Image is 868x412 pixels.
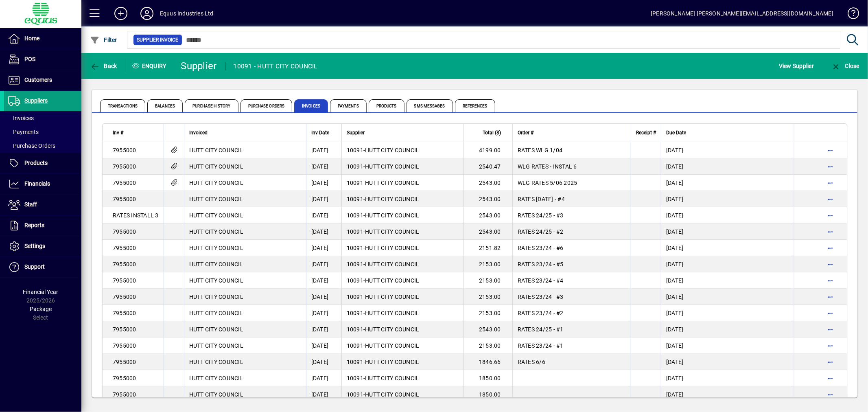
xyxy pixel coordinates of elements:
td: 2153.00 [464,272,512,289]
span: Transactions [100,99,145,112]
td: - [341,272,464,289]
span: 7955000 [113,326,136,333]
span: Purchase Orders [241,99,293,112]
app-page-header-button: Back [81,59,126,73]
span: WLG RATES 5/06 2025 [518,180,577,186]
td: 2540.47 [464,158,512,175]
span: Receipt # [636,128,656,137]
span: Invoices [294,99,328,112]
span: 10091 [347,326,363,333]
td: 4199.00 [464,142,512,158]
td: [DATE] [661,305,794,321]
span: 7955000 [113,375,136,381]
a: Financials [4,174,81,194]
span: HUTT CITY COUNCIL [365,277,419,284]
td: - [341,224,464,240]
td: [DATE] [306,224,341,240]
button: View Supplier [777,59,816,73]
button: More options [824,225,837,238]
td: - [341,175,464,191]
div: Supplier [181,59,217,72]
span: HUTT CITY COUNCIL [365,212,419,219]
td: [DATE] [661,224,794,240]
span: Purchase History [185,99,238,112]
td: 2151.82 [464,240,512,256]
span: 7955000 [113,277,136,284]
span: HUTT CITY COUNCIL [189,310,243,316]
a: Products [4,153,81,173]
span: HUTT CITY COUNCIL [365,310,419,316]
span: 10091 [347,180,363,186]
td: [DATE] [661,321,794,337]
span: Filter [90,37,117,43]
span: HUTT CITY COUNCIL [365,391,419,398]
span: 7955000 [113,180,136,186]
span: Order # [518,128,533,137]
td: 2153.00 [464,337,512,354]
td: - [341,256,464,272]
td: [DATE] [306,386,341,403]
span: Invoices [8,115,34,121]
button: Add [108,6,134,21]
span: HUTT CITY COUNCIL [365,359,419,365]
div: Total ($) [469,128,508,137]
div: Due Date [666,128,789,137]
span: Inv # [113,128,123,137]
button: More options [824,339,837,352]
a: Knowledge Base [842,2,858,28]
span: HUTT CITY COUNCIL [189,163,243,170]
span: RATES 23/24 - #6 [518,245,564,251]
span: HUTT CITY COUNCIL [189,196,243,202]
span: 7955000 [113,245,136,251]
span: WLG RATES - INSTAL 6 [518,163,577,170]
td: - [341,370,464,386]
td: 2543.00 [464,191,512,207]
div: Invoiced [189,128,301,137]
td: [DATE] [661,175,794,191]
td: [DATE] [306,207,341,224]
span: 7955000 [113,261,136,267]
span: RATES 23/24 - #1 [518,342,564,349]
span: Package [30,306,52,312]
button: More options [824,274,837,287]
span: 10091 [347,310,363,316]
td: 2543.00 [464,224,512,240]
span: HUTT CITY COUNCIL [365,261,419,267]
span: Purchase Orders [8,142,55,149]
button: More options [824,355,837,368]
span: Total ($) [483,128,501,137]
span: Reports [24,222,44,228]
span: HUTT CITY COUNCIL [189,212,243,219]
button: More options [824,193,837,206]
span: 10091 [347,391,363,398]
span: RATES 23/24 - #5 [518,261,564,267]
a: Settings [4,236,81,256]
button: Close [829,59,861,73]
span: HUTT CITY COUNCIL [189,245,243,251]
a: POS [4,49,81,70]
span: HUTT CITY COUNCIL [365,163,419,170]
span: 10091 [347,245,363,251]
a: Staff [4,195,81,215]
div: Supplier [347,128,459,137]
button: More options [824,258,837,271]
span: HUTT CITY COUNCIL [365,180,419,186]
td: - [341,337,464,354]
span: References [455,99,495,112]
div: Inv # [113,128,159,137]
span: RATES 24/25 - #1 [518,326,564,333]
span: Back [90,63,117,69]
td: [DATE] [306,175,341,191]
td: [DATE] [306,337,341,354]
a: Payments [4,125,81,139]
span: 7955000 [113,147,136,153]
span: HUTT CITY COUNCIL [189,391,243,398]
span: RATES 6/6 [518,359,545,365]
span: HUTT CITY COUNCIL [365,375,419,381]
td: 2153.00 [464,256,512,272]
td: [DATE] [306,370,341,386]
td: - [341,305,464,321]
td: [DATE] [661,142,794,158]
td: [DATE] [306,142,341,158]
span: HUTT CITY COUNCIL [365,245,419,251]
